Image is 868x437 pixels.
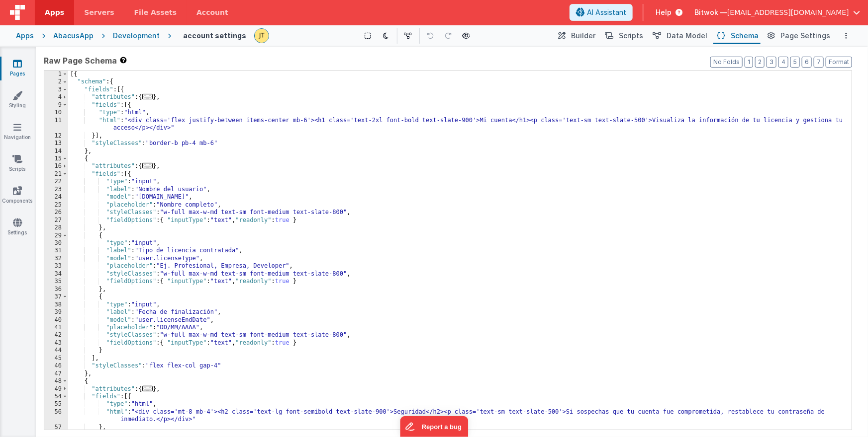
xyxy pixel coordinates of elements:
[44,209,68,216] div: 26
[44,408,68,424] div: 56
[44,385,68,393] div: 49
[790,57,800,68] button: 5
[183,32,246,39] h4: account settings
[84,7,114,17] span: Servers
[142,163,153,168] span: ...
[44,239,68,247] div: 30
[142,386,153,391] span: ...
[44,86,68,93] div: 3
[255,29,269,43] img: b946f60093a9f392b4f209222203fa12
[44,178,68,185] div: 22
[667,31,707,41] span: Data Model
[44,331,68,339] div: 42
[44,424,68,431] div: 57
[16,31,34,41] div: Apps
[44,308,68,316] div: 39
[44,370,68,377] div: 47
[44,286,68,293] div: 36
[44,93,68,101] div: 4
[44,377,68,385] div: 48
[113,31,160,41] div: Development
[765,27,832,44] button: Page Settings
[44,162,68,170] div: 16
[814,57,824,68] button: 7
[44,170,68,178] div: 21
[44,393,68,400] div: 54
[587,7,626,17] span: AI Assistant
[44,78,68,85] div: 2
[755,57,765,68] button: 2
[45,7,64,17] span: Apps
[44,362,68,369] div: 46
[44,201,68,209] div: 25
[727,7,849,17] span: [EMAIL_ADDRESS][DOMAIN_NAME]
[694,7,860,17] button: Bitwok — [EMAIL_ADDRESS][DOMAIN_NAME]
[44,71,68,78] div: 1
[44,132,68,140] div: 12
[44,324,68,331] div: 41
[44,55,117,67] span: Raw Page Schema
[44,339,68,347] div: 43
[767,57,776,68] button: 3
[694,7,727,17] span: Bitwok —
[44,278,68,285] div: 35
[44,301,68,308] div: 38
[656,7,672,17] span: Help
[53,31,94,41] div: AbacusApp
[780,31,830,41] span: Page Settings
[601,27,645,44] button: Scripts
[44,147,68,155] div: 14
[44,109,68,116] div: 10
[44,255,68,262] div: 32
[826,57,852,68] button: Format
[400,416,468,437] iframe: Marker.io feedback button
[44,217,68,224] div: 27
[134,7,177,17] span: File Assets
[649,27,709,44] button: Data Model
[710,57,743,68] button: No Folds
[44,140,68,147] div: 13
[44,232,68,239] div: 29
[778,57,788,68] button: 4
[44,347,68,354] div: 44
[44,117,68,132] div: 11
[44,262,68,270] div: 33
[745,57,753,68] button: 1
[731,31,759,41] span: Schema
[44,247,68,254] div: 31
[44,400,68,408] div: 55
[619,31,643,41] span: Scripts
[713,27,761,44] button: Schema
[142,94,153,99] span: ...
[44,224,68,231] div: 28
[44,293,68,300] div: 37
[44,270,68,278] div: 34
[44,186,68,193] div: 23
[570,4,633,21] button: AI Assistant
[840,30,852,42] button: Options
[555,27,597,44] button: Builder
[44,355,68,362] div: 45
[802,57,812,68] button: 6
[44,155,68,162] div: 15
[44,316,68,324] div: 40
[44,101,68,109] div: 9
[44,193,68,201] div: 24
[571,31,595,41] span: Builder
